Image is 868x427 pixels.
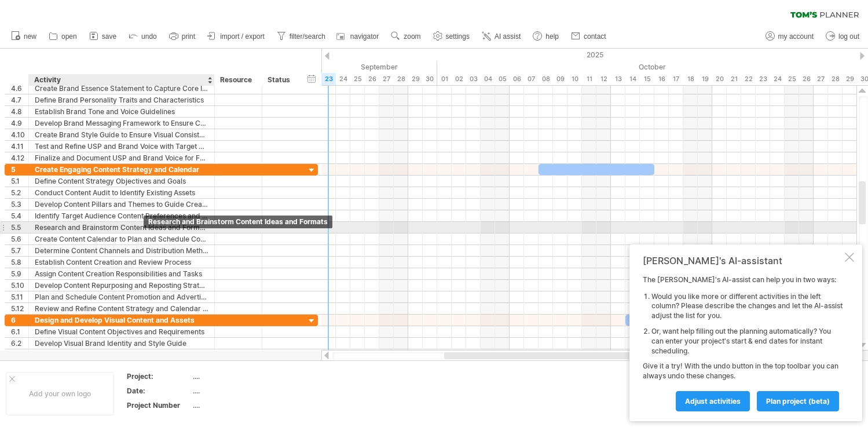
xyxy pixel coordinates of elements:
div: 5.7 [11,245,28,256]
div: Monday, 27 October 2025 [814,73,828,85]
div: Saturday, 25 October 2025 [785,73,799,85]
span: Adjust activities [685,397,741,406]
div: Wednesday, 15 October 2025 [640,73,654,85]
div: Wednesday, 24 September 2025 [336,73,350,85]
div: 5.1 [11,176,28,187]
div: Create Content Calendar to Plan and Schedule Content [35,233,208,244]
span: my account [778,32,814,41]
div: Establish Brand Tone and Voice Guidelines [35,106,208,117]
span: undo [141,32,157,41]
div: Research and Brainstorm Content Ideas and Formats [35,222,208,233]
div: 5.3 [11,199,28,210]
span: new [24,32,36,41]
div: Test and Refine USP and Brand Voice with Target Audience [35,141,208,152]
li: Or, want help filling out the planning automatically? You can enter your project's start & end da... [651,327,843,356]
div: 5.11 [11,291,28,302]
div: Review and Refine Content Strategy and Calendar Regularly [35,303,208,314]
div: Activity [34,74,208,86]
div: 4.12 [11,152,28,163]
a: Adjust activities [676,391,750,411]
div: Develop Content Pillars and Themes to Guide Creation [35,199,208,210]
div: Status [268,74,293,86]
div: Tuesday, 28 October 2025 [828,73,843,85]
span: zoom [404,32,420,41]
div: Monday, 29 September 2025 [408,73,423,85]
div: Friday, 24 October 2025 [770,73,785,85]
span: contact [584,32,606,41]
div: Wednesday, 29 October 2025 [843,73,857,85]
span: AI assist [495,32,521,41]
div: [PERSON_NAME]'s AI-assistant [643,255,843,267]
span: import / export [220,32,265,41]
a: save [86,29,120,44]
div: 5 [11,164,28,175]
div: Thursday, 16 October 2025 [654,73,669,85]
a: my account [763,29,817,44]
div: Monday, 20 October 2025 [712,73,727,85]
div: The [PERSON_NAME]'s AI-assist can help you in two ways: Give it a try! With the undo button in th... [643,275,843,411]
div: Project Number [127,400,191,410]
div: .... [193,386,290,396]
div: Wednesday, 22 October 2025 [741,73,756,85]
div: 4.11 [11,141,28,152]
div: Thursday, 9 October 2025 [553,73,567,85]
div: Create Engaging Content Strategy and Calendar [35,164,208,175]
span: plan project (beta) [766,397,830,406]
div: Wednesday, 8 October 2025 [539,73,553,85]
span: open [61,32,77,41]
div: Define Brand Personality Traits and Characteristics [35,94,208,105]
a: undo [126,29,160,44]
div: Tuesday, 21 October 2025 [727,73,741,85]
div: Create Brand Essence Statement to Capture Core Identity [35,83,208,94]
div: Sunday, 19 October 2025 [698,73,712,85]
div: Project: [127,371,191,381]
div: Assign Content Creation Responsibilities and Tasks [35,268,208,279]
a: new [8,29,40,44]
div: Friday, 3 October 2025 [466,73,481,85]
span: log out [838,32,859,41]
a: contact [568,29,610,44]
div: Friday, 10 October 2025 [567,73,582,85]
div: 5.6 [11,233,28,244]
div: Tuesday, 7 October 2025 [524,73,539,85]
div: Define Content Strategy Objectives and Goals [35,176,208,187]
div: Thursday, 25 September 2025 [350,73,365,85]
a: log out [823,29,863,44]
div: 5.2 [11,187,28,198]
div: 5.9 [11,268,28,279]
div: 5.5 [11,222,28,233]
div: 4.8 [11,106,28,117]
span: help [545,32,559,41]
a: open [46,29,80,44]
span: save [102,32,116,41]
a: import / export [204,29,268,44]
div: 5.12 [11,303,28,314]
div: Add your own logo [6,372,114,415]
div: Design Logo and Iconography for Brand Consistency [35,349,208,360]
div: Sunday, 12 October 2025 [596,73,611,85]
a: help [530,29,562,44]
div: Determine Content Channels and Distribution Methods [35,245,208,256]
div: 6.3 [11,349,28,360]
div: Friday, 26 September 2025 [365,73,379,85]
div: Monday, 13 October 2025 [611,73,625,85]
div: 5.10 [11,280,28,291]
div: Friday, 17 October 2025 [669,73,683,85]
div: Saturday, 4 October 2025 [481,73,495,85]
div: Resource [220,74,255,86]
a: print [166,29,199,44]
div: Create Brand Style Guide to Ensure Visual Consistency [35,129,208,140]
div: 5.4 [11,210,28,221]
div: Develop Visual Brand Identity and Style Guide [35,338,208,349]
a: navigator [335,29,382,44]
span: settings [446,32,470,41]
div: 4.6 [11,83,28,94]
span: navigator [350,32,379,41]
div: Sunday, 5 October 2025 [495,73,510,85]
div: Sunday, 28 September 2025 [394,73,408,85]
div: Saturday, 27 September 2025 [379,73,394,85]
div: Develop Brand Messaging Framework to Ensure Consistency [35,118,208,129]
div: Identify Target Audience Content Preferences and Needs [35,210,208,221]
div: Sunday, 26 October 2025 [799,73,814,85]
div: Research and Brainstorm Content Ideas and Formats [144,216,332,228]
